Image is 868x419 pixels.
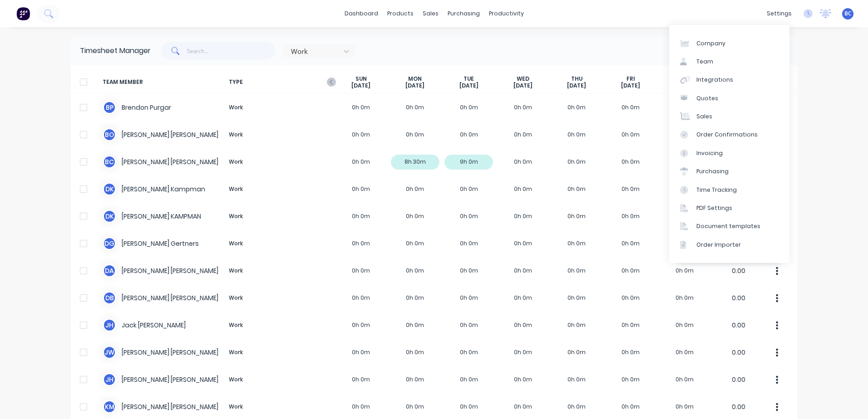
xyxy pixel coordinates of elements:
div: Team [696,58,713,66]
div: PDF Settings [696,204,732,212]
a: Order Confirmations [669,126,789,144]
img: Factory [16,7,30,20]
span: [DATE] [621,82,640,89]
a: PDF Settings [669,199,789,217]
span: SUN [355,75,367,83]
a: Purchasing [669,162,789,180]
div: Integrations [696,76,733,84]
a: Order Importer [669,236,789,254]
a: Document templates [669,217,789,235]
div: settings [762,7,796,20]
div: Timesheet Manager [80,45,151,56]
a: Quotes [669,89,789,107]
div: Company [696,39,725,48]
div: purchasing [443,7,484,20]
span: WED [517,75,529,83]
div: Purchasing [696,167,729,175]
a: Team [669,53,789,71]
span: [DATE] [405,82,424,89]
span: [DATE] [459,82,478,89]
span: TEAM MEMBER [103,75,225,89]
a: Integrations [669,71,789,89]
span: [DATE] [567,82,586,89]
span: FRI [626,75,635,83]
span: [DATE] [351,82,370,89]
div: Time Tracking [696,186,737,194]
div: Document templates [696,222,760,230]
span: TYPE [225,75,334,89]
span: BC [844,10,852,18]
div: Order Importer [696,241,741,249]
div: Quotes [696,94,718,102]
div: sales [418,7,443,20]
div: products [383,7,418,20]
a: Invoicing [669,144,789,162]
div: Sales [696,112,712,121]
div: productivity [484,7,528,20]
div: Invoicing [696,149,723,157]
span: MON [408,75,422,83]
a: Company [669,34,789,52]
input: Search... [187,42,276,60]
a: Time Tracking [669,180,789,199]
span: [DATE] [513,82,533,89]
a: Sales [669,107,789,126]
span: THU [571,75,582,83]
span: TUE [464,75,474,83]
a: dashboard [340,7,383,20]
div: Order Confirmations [696,131,758,139]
